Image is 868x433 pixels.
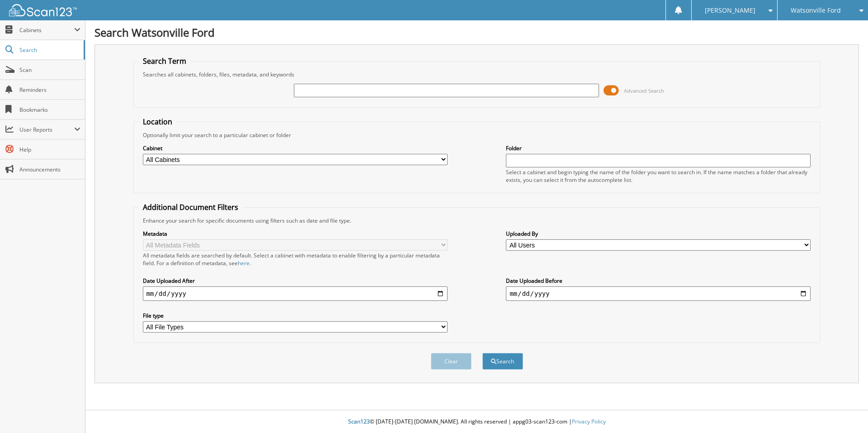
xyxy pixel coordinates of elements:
label: Date Uploaded Before [506,277,811,285]
label: File type [143,312,448,319]
span: Cabinets [19,26,74,34]
label: Folder [506,144,811,152]
legend: Location [138,117,177,127]
input: end [506,286,811,301]
h1: Search Watsonville Ford [94,25,859,40]
span: Scan [19,66,80,74]
a: here [238,259,250,267]
label: Uploaded By [506,230,811,238]
span: [PERSON_NAME] [705,8,755,13]
span: Reminders [19,86,80,94]
div: Select a cabinet and begin typing the name of the folder you want to search in. If the name match... [506,168,811,184]
div: All metadata fields are searched by default. Select a cabinet with metadata to enable filtering b... [143,252,448,267]
div: Optionally limit your search to a particular cabinet or folder [138,131,816,139]
span: Advanced Search [624,87,664,94]
label: Cabinet [143,144,448,152]
span: Bookmarks [19,106,80,114]
div: Searches all cabinets, folders, files, metadata, and keywords [138,71,816,78]
button: Clear [431,353,472,370]
span: Help [19,146,80,153]
div: © [DATE]-[DATE] [DOMAIN_NAME]. All rights reserved | appg03-scan123-com | [85,411,868,433]
label: Date Uploaded After [143,277,448,285]
button: Search [482,353,523,370]
span: Scan123 [348,418,370,425]
legend: Search Term [138,56,191,66]
img: scan123-logo-white.svg [9,4,77,16]
legend: Additional Document Filters [138,202,243,212]
iframe: Chat Widget [823,390,868,433]
a: Privacy Policy [572,418,606,425]
input: start [143,286,448,301]
span: User Reports [19,126,74,133]
span: Search [19,46,79,54]
span: Watsonville Ford [791,8,841,13]
span: Announcements [19,166,80,173]
label: Metadata [143,230,448,238]
div: Enhance your search for specific documents using filters such as date and file type. [138,217,816,224]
